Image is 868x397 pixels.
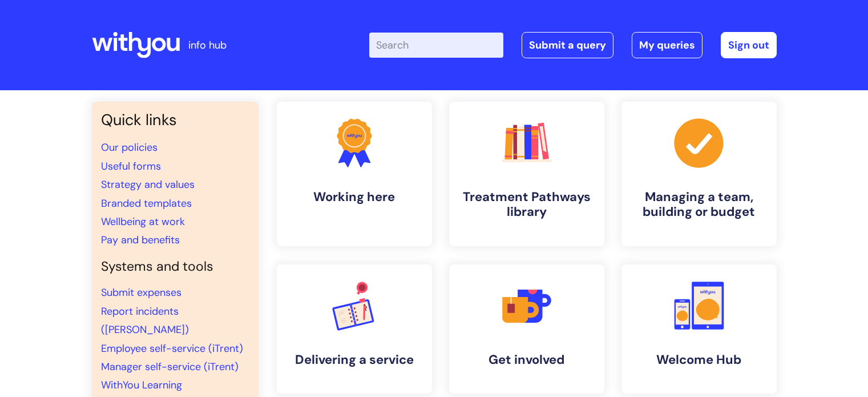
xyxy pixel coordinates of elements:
a: Wellbeing at work [101,215,185,228]
h3: Quick links [101,111,249,129]
h4: Managing a team, building or budget [631,190,768,220]
h4: Systems and tools [101,259,249,275]
a: Welcome Hub [621,264,777,394]
a: Sign out [721,32,777,58]
input: Search [369,33,503,58]
a: Strategy and values [101,178,195,191]
a: Employee self-service (iTrent) [101,342,243,355]
a: Report incidents ([PERSON_NAME]) [101,304,189,336]
a: Delivering a service [277,264,432,394]
div: | - [369,32,777,58]
a: Our policies [101,141,158,154]
h4: Welcome Hub [631,352,768,367]
a: Branded templates [101,197,192,210]
p: info hub [188,36,227,54]
h4: Delivering a service [286,352,423,367]
a: Pay and benefits [101,233,180,247]
a: Treatment Pathways library [449,102,604,246]
a: Submit a query [522,32,613,58]
a: My queries [632,32,703,58]
h4: Treatment Pathways library [458,190,595,220]
a: Working here [277,102,432,246]
a: Manager self-service (iTrent) [101,360,239,374]
a: Get involved [449,264,604,394]
a: Managing a team, building or budget [621,102,777,246]
h4: Working here [286,190,423,204]
a: WithYou Learning [101,378,182,392]
a: Submit expenses [101,286,181,299]
a: Useful forms [101,159,161,173]
h4: Get involved [458,352,595,367]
